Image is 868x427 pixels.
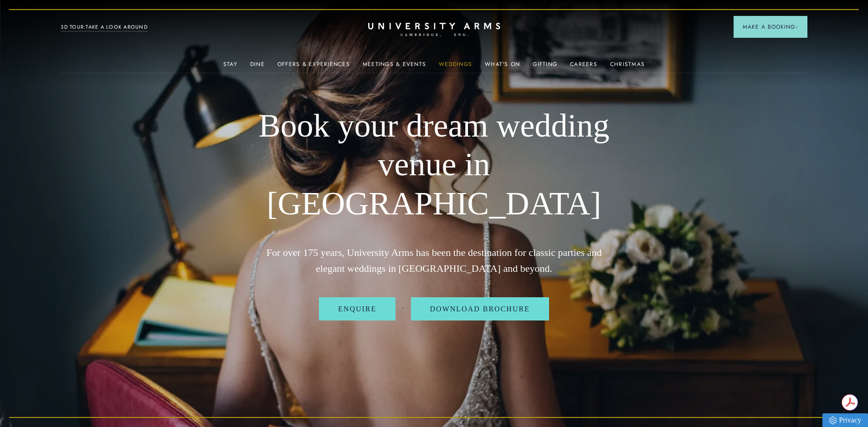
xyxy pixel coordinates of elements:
a: Gifting [533,61,557,73]
img: Arrow icon [795,25,798,29]
a: Weddings [439,61,472,73]
a: Offers & Experiences [277,61,350,73]
a: Privacy [822,413,868,427]
a: 3D TOUR:TAKE A LOOK AROUND [61,23,148,31]
h1: Book your dream wedding venue in [GEOGRAPHIC_DATA] [252,107,616,224]
span: Make a Booking [743,23,798,31]
a: Stay [223,61,237,73]
p: For over 175 years, University Arms has been the destination for classic parties and elegant wedd... [252,244,616,276]
a: What's On [485,61,520,73]
a: Careers [570,61,597,73]
img: Privacy [829,417,837,424]
a: Dine [250,61,265,73]
a: Download Brochure [411,297,549,321]
a: Home [368,23,500,37]
a: Meetings & Events [363,61,426,73]
button: Make a BookingArrow icon [734,16,807,38]
a: Enquire [319,297,395,321]
a: Christmas [610,61,645,73]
